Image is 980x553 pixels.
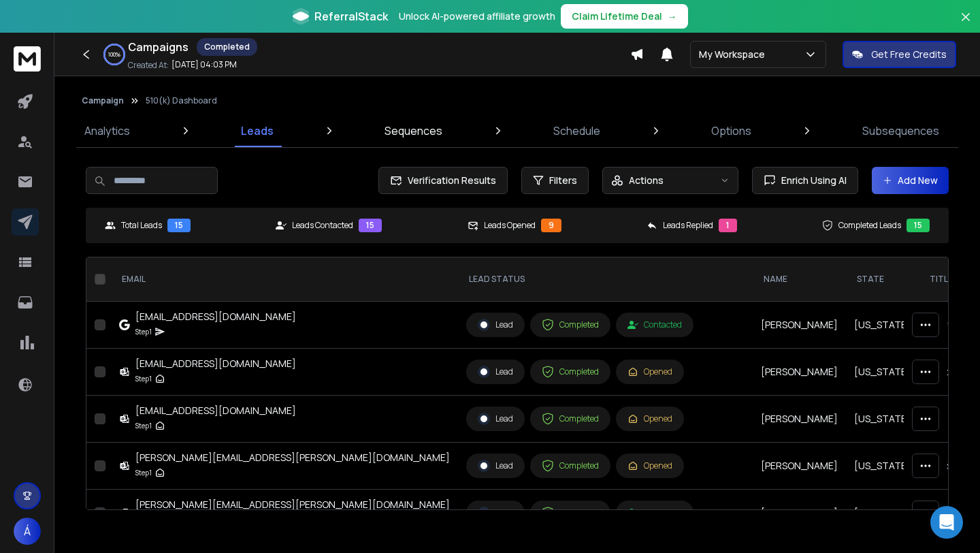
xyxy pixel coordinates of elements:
[108,50,120,59] p: 100 %
[128,60,169,71] p: Created At:
[135,310,296,323] div: [EMAIL_ADDRESS][DOMAIN_NAME]
[314,8,388,25] span: ReferralStack
[753,443,846,490] td: [PERSON_NAME]
[376,114,451,147] a: Sequences
[753,257,846,302] th: NAME
[484,220,536,231] p: Leads Opened
[561,4,688,29] button: Claim Lifetime Deal→
[399,10,555,23] p: Unlock AI-powered affiliate growth
[542,460,599,472] div: Completed
[478,319,513,331] div: Lead
[553,123,600,139] p: Schedule
[135,404,296,417] div: [EMAIL_ADDRESS][DOMAIN_NAME]
[542,366,599,378] div: Completed
[838,220,901,231] p: Completed Leads
[135,325,152,338] p: Step 1
[359,219,382,232] div: 15
[711,123,751,139] p: Options
[458,257,753,302] th: LEAD STATUS
[197,38,257,56] div: Completed
[854,114,947,147] a: Subsequences
[542,507,599,519] div: Completed
[135,451,450,464] div: [PERSON_NAME][EMAIL_ADDRESS][PERSON_NAME][DOMAIN_NAME]
[906,219,930,232] div: 15
[846,443,919,490] td: [US_STATE]
[627,366,672,377] div: Opened
[292,220,353,231] p: Leads Contacted
[84,123,130,139] p: Analytics
[82,95,124,106] button: Campaign
[128,39,189,55] h1: Campaigns
[402,174,496,187] span: Verification Results
[76,114,138,147] a: Analytics
[753,349,846,396] td: [PERSON_NAME]
[627,507,682,518] div: Contacted
[846,257,919,302] th: State
[171,59,237,70] p: [DATE] 04:03 PM
[668,10,677,23] span: →
[752,167,858,194] button: Enrich Using AI
[111,257,458,302] th: EMAIL
[135,357,296,370] div: [EMAIL_ADDRESS][DOMAIN_NAME]
[233,114,282,147] a: Leads
[542,413,599,425] div: Completed
[135,466,152,479] p: Step 1
[627,413,672,424] div: Opened
[542,319,599,331] div: Completed
[871,48,947,61] p: Get Free Credits
[135,372,152,385] p: Step 1
[846,349,919,396] td: [US_STATE]
[846,490,919,537] td: [US_STATE]
[478,366,513,378] div: Lead
[241,123,274,139] p: Leads
[930,506,963,539] div: Open Intercom Messenger
[478,413,513,425] div: Lead
[957,8,975,41] button: Close banner
[663,220,713,231] p: Leads Replied
[627,460,672,471] div: Opened
[549,174,577,187] span: Filters
[378,167,508,194] button: Verification Results
[753,490,846,537] td: [PERSON_NAME]
[629,174,664,187] p: Actions
[478,507,513,519] div: Lead
[121,220,162,231] p: Total Leads
[843,41,956,68] button: Get Free Credits
[753,396,846,443] td: [PERSON_NAME]
[545,114,608,147] a: Schedule
[521,167,589,194] button: Filters
[14,518,41,545] button: Á
[862,123,939,139] p: Subsequences
[846,302,919,349] td: [US_STATE]
[135,419,152,432] p: Step 1
[703,114,759,147] a: Options
[146,95,217,106] p: 510(k) Dashboard
[541,219,561,232] div: 9
[478,460,513,472] div: Lead
[385,123,442,139] p: Sequences
[135,498,450,511] div: [PERSON_NAME][EMAIL_ADDRESS][PERSON_NAME][DOMAIN_NAME]
[627,319,682,330] div: Contacted
[699,48,770,61] p: My Workspace
[167,219,191,232] div: 15
[872,167,949,194] button: Add New
[846,396,919,443] td: [US_STATE]
[776,174,847,187] span: Enrich Using AI
[719,219,737,232] div: 1
[753,302,846,349] td: [PERSON_NAME]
